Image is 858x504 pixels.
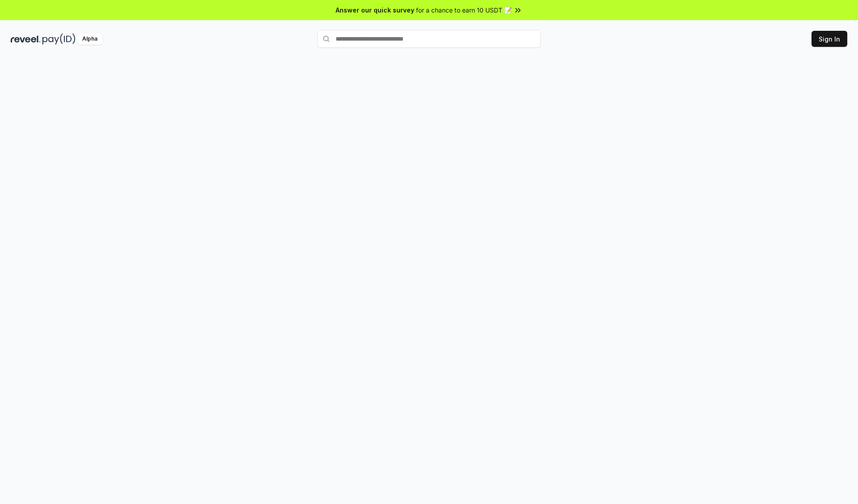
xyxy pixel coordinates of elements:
div: Alpha [77,33,102,45]
button: Sign In [812,31,847,47]
span: for a chance to earn 10 USDT 📝 [416,5,512,15]
img: pay_id [42,33,76,45]
img: reveel_dark [11,33,41,45]
span: Answer our quick survey [336,5,414,15]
